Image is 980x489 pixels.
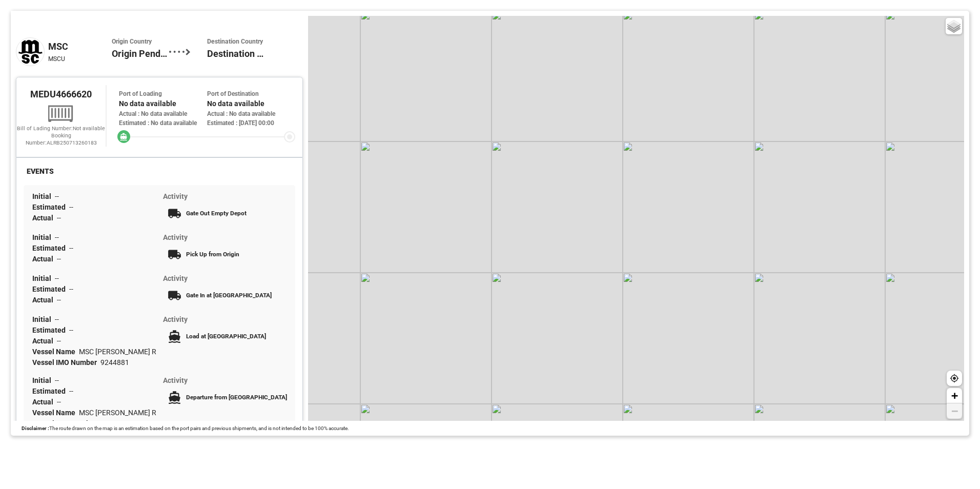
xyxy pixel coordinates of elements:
span: -- [57,214,61,222]
span: -- [69,203,73,211]
span: -- [57,337,61,345]
span: MSC [PERSON_NAME] R [79,409,156,417]
div: Destination Pending [207,37,264,66]
span: -- [55,315,59,323]
span: Estimated [32,203,69,211]
span: Initial [32,376,55,384]
span: MSC [PERSON_NAME] R [79,348,156,356]
span: -- [69,326,73,334]
span: Origin Country [112,37,169,47]
span: Initial [32,192,55,200]
span: -- [69,285,73,293]
div: No data available [207,98,295,109]
span: Estimated [32,285,69,293]
div: No data available [119,98,207,109]
span: -- [69,387,73,395]
span: Estimated [32,387,69,395]
div: Port of Loading [119,89,207,98]
span: + [951,389,958,402]
span: The route drawn on the map is an estimation based on the port pairs and previous shipments, and i... [49,425,349,431]
div: MSC [48,39,112,53]
span: Load at [GEOGRAPHIC_DATA] [186,333,266,340]
span: Activity [163,315,188,323]
span: Vessel Name [32,348,79,356]
span: Origin Pending [112,47,169,60]
span: -- [55,233,59,241]
span: Actual [32,296,57,304]
span: 9244881 [100,358,129,366]
a: Zoom in [947,388,962,403]
span: -- [57,398,61,406]
span: Destination Pending [207,47,264,60]
span: Actual [32,398,57,406]
span: Activity [163,233,188,241]
div: Booking Number: ALRB250713260183 [16,132,106,147]
span: Activity [163,376,188,384]
span: -- [57,296,61,304]
span: Estimated [32,326,69,334]
span: Disclaimer : [22,425,49,431]
span: Pick Up from Origin [186,251,239,258]
span: -- [55,192,59,200]
span: MSCU [48,55,65,63]
span: Actual [32,337,57,345]
div: Estimated : No data available [119,118,207,128]
span: Estimated [32,244,69,252]
span: Actual [32,214,57,222]
span: MEDU4666620 [30,89,92,99]
span: Actual [32,255,57,263]
span: Destination Country [207,37,264,47]
a: Zoom out [947,403,962,419]
div: Estimated : [DATE] 00:00 [207,118,295,128]
span: Initial [32,233,55,241]
div: Actual : No data available [119,109,207,118]
img: msc.png [16,37,45,66]
div: Port of Destination [207,89,295,98]
span: -- [57,255,61,263]
span: Initial [32,315,55,323]
div: Actual : No data available [207,109,295,118]
span: 9244881 [100,419,129,427]
span: -- [69,244,73,252]
span: Gate Out Empty Depot [186,210,247,217]
a: Layers [946,18,962,34]
span: Vessel Name [32,409,79,417]
div: Origin Pending [112,37,169,66]
span: -- [55,274,59,282]
div: Bill of Lading Number: Not available [16,125,106,132]
div: EVENTS [24,165,57,178]
span: Activity [163,274,188,282]
span: − [951,404,958,417]
span: Vessel IMO Number [32,358,100,366]
span: Vessel IMO Number [32,419,100,427]
span: Activity [163,192,188,200]
span: Departure from [GEOGRAPHIC_DATA] [186,394,287,401]
span: Gate In at [GEOGRAPHIC_DATA] [186,292,272,299]
span: Initial [32,274,55,282]
span: -- [55,376,59,384]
